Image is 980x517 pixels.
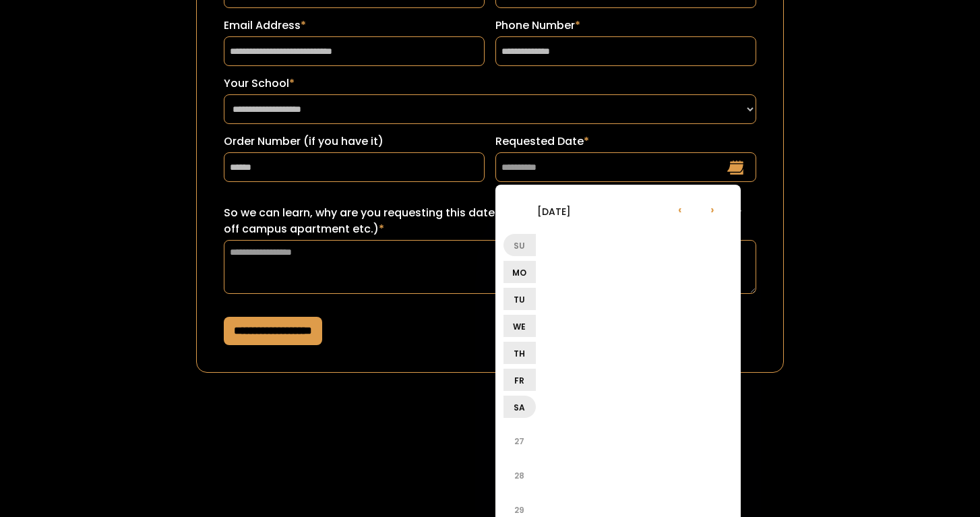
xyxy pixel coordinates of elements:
li: Fr [503,369,536,391]
li: We [503,315,536,337]
li: Mo [503,261,536,283]
label: Your School [224,75,756,92]
li: Th [503,342,536,364]
li: 27 [503,425,536,457]
label: Phone Number [495,18,756,34]
li: [DATE] [503,195,605,227]
li: Tu [503,288,536,310]
label: Email Address [224,18,485,34]
li: Su [503,234,536,256]
label: Requested Date [495,133,756,150]
li: 28 [503,459,536,491]
li: Sa [503,396,536,418]
label: Order Number (if you have it) [224,133,485,150]
label: So we can learn, why are you requesting this date? (ex: sorority recruitment, lease turn over for... [224,205,756,237]
li: › [696,193,729,225]
li: ‹ [664,193,696,225]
